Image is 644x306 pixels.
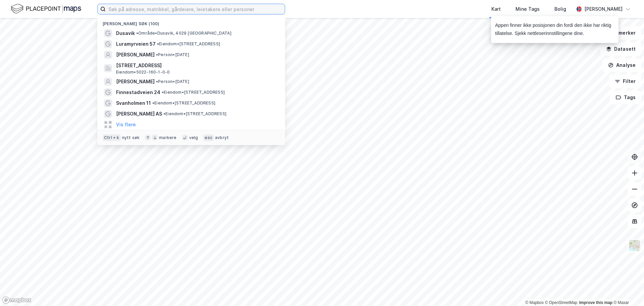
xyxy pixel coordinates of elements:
div: nytt søk [122,135,140,140]
span: • [163,111,165,116]
div: Mine Tags [516,5,540,13]
span: • [157,41,159,46]
a: OpenStreetMap [545,300,578,305]
button: Filter [609,75,641,88]
div: Appen finner ikke posisjonen din fordi den ikke har riktig tillatelse. Sjekk nettleserinnstilling... [495,21,613,38]
div: avbryt [215,135,229,140]
span: Eiendom • [STREET_ADDRESS] [152,100,215,106]
span: Finnestadveien 24 [116,88,160,96]
span: Eiendom • 5022-160-1-0-0 [116,70,170,75]
div: Ctrl + k [103,134,121,141]
span: Svanholmen 11 [116,99,151,107]
button: Vis flere [116,121,136,129]
span: • [136,31,138,36]
span: Eiendom • [STREET_ADDRESS] [162,90,225,95]
span: Person • [DATE] [156,79,189,84]
span: Person • [DATE] [156,52,189,57]
a: Improve this map [579,300,612,305]
img: logo.f888ab2527a4732fd821a326f86c7f29.svg [11,3,81,15]
a: Mapbox homepage [2,296,32,304]
span: Område • Dusavik, 4029 [GEOGRAPHIC_DATA] [136,31,231,36]
button: Analyse [602,58,641,72]
span: Eiendom • [STREET_ADDRESS] [163,111,226,117]
a: Mapbox [525,300,544,305]
input: Søk på adresse, matrikkel, gårdeiere, leietakere eller personer [106,4,285,14]
img: Z [628,239,641,252]
span: Eiendom • [STREET_ADDRESS] [157,41,220,47]
div: Bolig [554,5,566,13]
span: • [156,79,158,84]
div: esc [203,134,214,141]
div: Kontrollprogram for chat [610,274,644,306]
div: [PERSON_NAME] søk (100) [97,16,285,28]
span: • [152,100,154,105]
span: [PERSON_NAME] [116,78,155,86]
div: markere [159,135,176,140]
button: Tags [610,91,641,104]
span: [PERSON_NAME] AS [116,110,162,118]
span: • [156,52,158,57]
span: Dusavik [116,29,135,37]
button: Datasett [600,42,641,56]
div: Kart [491,5,501,13]
iframe: Chat Widget [610,274,644,306]
span: [STREET_ADDRESS] [116,61,277,70]
span: Luramyrveien 57 [116,40,156,48]
div: velg [189,135,198,140]
span: [PERSON_NAME] [116,51,155,59]
span: • [162,90,164,95]
div: [PERSON_NAME] [584,5,623,13]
